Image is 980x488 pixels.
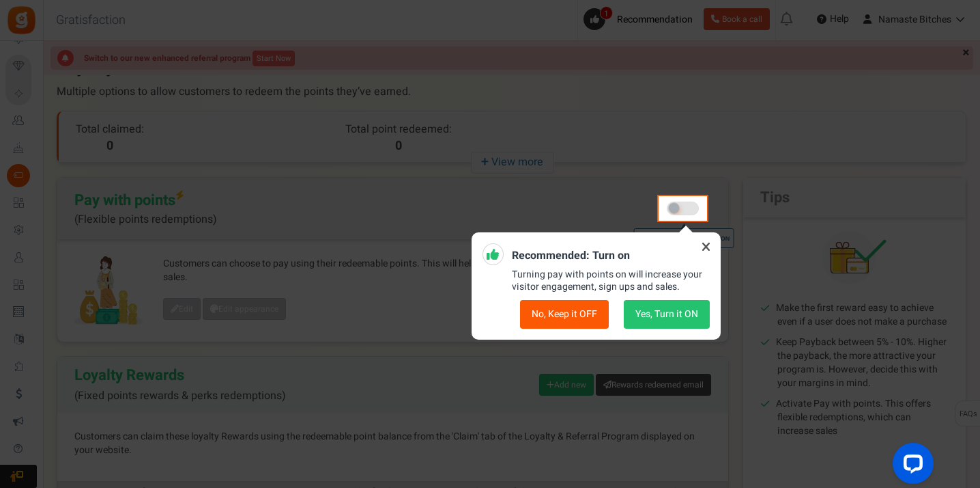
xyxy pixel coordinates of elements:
[520,300,609,329] button: No, Keep it OFF
[512,269,710,293] p: Turning pay with points on will increase your visitor engagement, sign ups and sales.
[512,250,710,262] h5: Recommended: Turn on
[624,300,710,329] button: Yes, Turn it ON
